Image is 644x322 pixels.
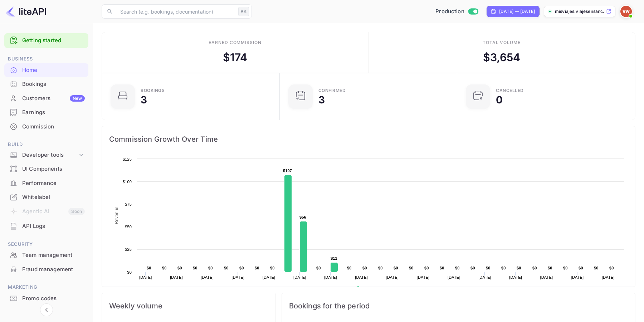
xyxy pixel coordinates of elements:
[263,275,275,279] text: [DATE]
[501,266,506,270] text: $0
[347,266,352,270] text: $0
[486,266,491,270] text: $0
[478,275,491,279] text: [DATE]
[4,55,88,63] span: Business
[563,266,568,270] text: $0
[363,286,381,291] text: Revenue
[141,95,147,105] div: 3
[4,106,88,119] div: Earnings
[609,266,614,270] text: $0
[602,275,615,279] text: [DATE]
[40,303,53,316] button: Collapse navigation
[4,190,88,204] a: Whitelabel
[255,266,259,270] text: $0
[4,77,88,91] div: Bookings
[409,266,414,270] text: $0
[424,266,429,270] text: $0
[4,33,88,48] div: Getting started
[239,266,244,270] text: $0
[270,266,275,270] text: $0
[4,240,88,248] span: Security
[487,6,540,17] div: Click to change the date range period
[299,215,306,219] text: $56
[316,266,321,270] text: $0
[4,77,88,91] a: Bookings
[517,266,521,270] text: $0
[440,266,444,270] text: $0
[509,275,522,279] text: [DATE]
[22,108,85,117] div: Earnings
[6,6,46,17] img: LiteAPI logo
[571,275,584,279] text: [DATE]
[594,266,599,270] text: $0
[4,63,88,77] a: Home
[125,225,132,229] text: $50
[289,300,628,312] span: Bookings for the period
[22,193,85,201] div: Whitelabel
[4,263,88,276] a: Fraud management
[22,94,85,103] div: Customers
[208,266,213,270] text: $0
[139,275,152,279] text: [DATE]
[109,133,628,145] span: Commission Growth Over Time
[620,6,632,17] img: Viajes Ensanchate WL
[496,95,503,105] div: 0
[499,8,535,15] div: [DATE] — [DATE]
[4,283,88,291] span: Marketing
[318,95,325,105] div: 3
[22,165,85,173] div: UI Components
[324,275,337,279] text: [DATE]
[579,266,583,270] text: $0
[4,141,88,148] span: Build
[4,176,88,190] a: Performance
[394,266,398,270] text: $0
[4,162,88,176] div: UI Components
[4,292,88,305] a: Promo codes
[4,219,88,233] a: API Logs
[70,95,85,102] div: New
[4,63,88,77] div: Home
[293,275,306,279] text: [DATE]
[238,7,249,16] div: ⌘K
[4,219,88,233] div: API Logs
[209,39,262,46] div: Earned commission
[22,179,85,187] div: Performance
[4,162,88,175] a: UI Components
[109,300,268,312] span: Weekly volume
[4,120,88,134] div: Commission
[193,266,197,270] text: $0
[223,49,248,65] div: $ 174
[4,292,88,306] div: Promo codes
[141,88,165,93] div: Bookings
[4,190,88,204] div: Whitelabel
[435,8,464,16] span: Production
[417,275,430,279] text: [DATE]
[4,149,88,161] div: Developer tools
[355,275,368,279] text: [DATE]
[22,222,85,230] div: API Logs
[22,66,85,74] div: Home
[125,247,132,252] text: $25
[114,206,119,224] text: Revenue
[386,275,399,279] text: [DATE]
[123,180,132,184] text: $100
[318,88,346,93] div: Confirmed
[170,275,183,279] text: [DATE]
[116,4,235,19] input: Search (e.g. bookings, documentation)
[483,49,521,65] div: $ 3,654
[22,151,78,159] div: Developer tools
[378,266,383,270] text: $0
[22,265,85,274] div: Fraud management
[483,39,521,46] div: Total volume
[22,251,85,259] div: Team management
[232,275,245,279] text: [DATE]
[4,106,88,119] a: Earnings
[4,120,88,133] a: Commission
[4,92,88,106] div: CustomersNew
[4,248,88,262] a: Team management
[496,88,524,93] div: CANCELLED
[147,266,151,270] text: $0
[123,157,132,161] text: $125
[433,8,481,16] div: Switch to Sandbox mode
[4,263,88,277] div: Fraud management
